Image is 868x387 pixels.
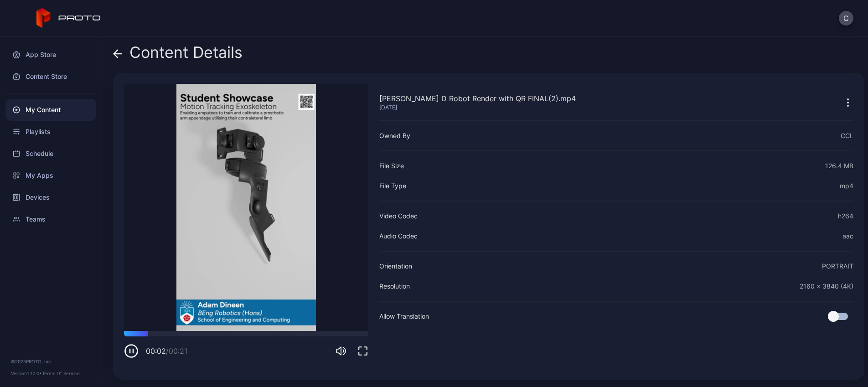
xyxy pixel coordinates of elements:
a: Playlists [5,121,96,143]
a: Devices [5,186,96,208]
video: Sorry, your browser doesn‘t support embedded videos [124,84,368,331]
div: Orientation [379,261,412,272]
div: [PERSON_NAME] D Robot Render with QR FINAL(2).mp4 [379,93,576,104]
a: Content Store [5,66,96,88]
a: Schedule [5,143,96,165]
a: My Content [5,99,96,121]
div: File Size [379,160,404,171]
a: App Store [5,44,96,66]
a: My Apps [5,165,96,186]
div: [DATE] [379,104,576,111]
div: 2160 x 3840 (4K) [800,281,853,292]
div: Audio Codec [379,231,418,242]
div: Owned By [379,130,410,141]
span: Version 1.12.0 • [11,371,42,376]
div: Video Codec [379,211,418,222]
div: Allow Translation [379,311,429,322]
div: 00:02 [146,346,187,356]
div: h264 [838,211,853,222]
a: Terms Of Service [42,371,80,376]
div: CCL [841,130,853,141]
div: Content Details [113,44,243,66]
button: C [839,11,853,26]
div: 126.4 MB [825,160,853,171]
div: © 2025 PROTO, Inc. [11,358,91,365]
span: / 00:21 [166,346,187,356]
a: Teams [5,208,96,230]
div: mp4 [840,181,853,191]
div: Resolution [379,281,410,292]
div: aac [842,231,853,242]
div: File Type [379,181,406,191]
div: PORTRAIT [822,261,853,272]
